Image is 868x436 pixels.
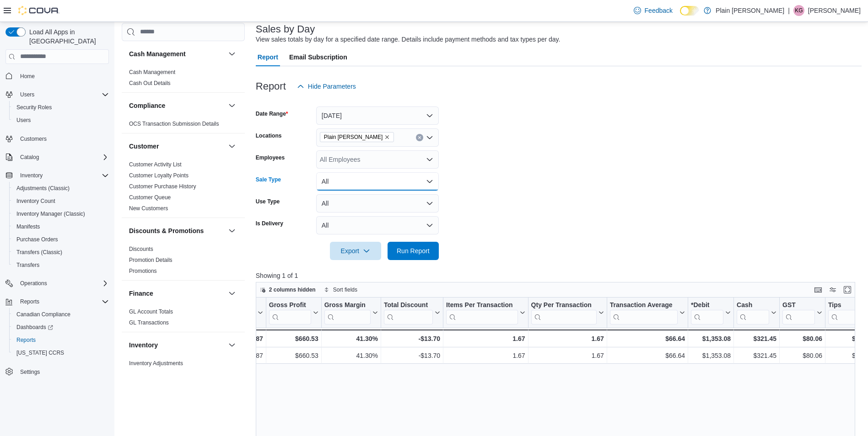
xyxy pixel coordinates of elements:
[226,48,237,59] button: Cash Management
[16,296,109,307] span: Reports
[2,169,113,182] button: Inventory
[531,333,604,344] div: 1.67
[324,301,370,309] div: Gross Margin
[330,242,381,260] button: Export
[256,110,288,117] label: Date Range
[256,271,862,280] p: Showing 1 of 1
[129,245,153,253] span: Discounts
[256,154,285,161] label: Employees
[16,117,31,124] span: Users
[16,223,40,230] span: Manifests
[122,159,245,218] div: Customer
[9,321,113,334] a: Dashboards
[16,71,38,82] a: Home
[269,350,318,361] div: $660.53
[384,333,440,344] div: -$13.70
[531,301,604,324] button: Qty Per Transaction
[9,101,113,114] button: Security Roles
[808,5,861,16] p: [PERSON_NAME]
[320,284,361,295] button: Sort fields
[16,336,36,344] span: Reports
[129,120,219,128] span: OCS Transaction Submission Details
[5,66,109,402] nav: Complex example
[13,322,109,333] span: Dashboards
[680,6,699,16] input: Dark Mode
[129,340,158,350] h3: Inventory
[20,73,35,80] span: Home
[13,115,34,126] a: Users
[129,226,225,235] button: Discounts & Promotions
[13,208,109,219] span: Inventory Manager (Classic)
[20,368,40,376] span: Settings
[691,333,731,344] div: $1,353.08
[782,333,822,344] div: $80.06
[9,246,113,259] button: Transfers (Classic)
[446,301,518,324] div: Items Per Transaction
[716,5,784,16] p: Plain [PERSON_NAME]
[16,89,109,100] span: Users
[2,365,113,378] button: Settings
[16,349,64,356] span: [US_STATE] CCRS
[384,134,390,140] button: Remove Plain Jane - Falher from selection in this group
[269,301,311,324] div: Gross Profit
[788,5,790,16] p: |
[129,80,171,87] span: Cash Out Details
[256,81,286,92] h3: Report
[129,360,183,367] a: Inventory Adjustments
[256,24,315,35] h3: Sales by Day
[20,135,47,143] span: Customers
[13,234,62,245] a: Purchase Orders
[16,104,52,111] span: Security Roles
[16,152,43,163] button: Catalog
[2,277,113,290] button: Operations
[333,286,357,293] span: Sort fields
[16,170,46,181] button: Inventory
[782,301,815,324] div: GST
[16,249,62,256] span: Transfers (Classic)
[16,133,109,144] span: Customers
[9,114,113,127] button: Users
[16,311,70,318] span: Canadian Compliance
[129,319,169,326] a: GL Transactions
[16,70,109,82] span: Home
[129,289,225,298] button: Finance
[13,335,109,346] span: Reports
[324,350,378,361] div: 41.30%
[691,301,731,324] button: *Debit
[384,301,433,324] div: Total Discount
[13,309,74,320] a: Canadian Compliance
[13,183,73,194] a: Adjustments (Classic)
[426,134,433,141] button: Open list of options
[13,102,55,113] a: Security Roles
[416,134,423,141] button: Clear input
[129,49,186,58] h3: Cash Management
[842,284,853,295] button: Enter fullscreen
[129,340,225,350] button: Inventory
[828,333,868,344] div: $0.00
[324,133,383,142] span: Plain [PERSON_NAME]
[129,289,153,298] h3: Finance
[691,350,731,361] div: $1,353.08
[828,301,861,309] div: Tips
[9,259,113,271] button: Transfers
[610,301,678,324] div: Transaction Average
[129,226,204,235] h3: Discounts & Promotions
[269,286,316,293] span: 2 columns hidden
[320,132,394,142] span: Plain Jane - Falher
[226,288,237,299] button: Finance
[324,301,370,324] div: Gross Margin
[269,301,311,309] div: Gross Profit
[9,207,113,220] button: Inventory Manager (Classic)
[13,183,109,194] span: Adjustments (Classic)
[122,67,245,92] div: Cash Management
[610,301,678,309] div: Transaction Average
[129,121,219,127] a: OCS Transaction Submission Details
[426,156,433,163] button: Open list of options
[256,198,280,205] label: Use Type
[129,172,189,179] span: Customer Loyalty Points
[793,5,804,16] div: Krista Granger
[795,5,803,16] span: KG
[129,101,225,110] button: Compliance
[20,172,43,179] span: Inventory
